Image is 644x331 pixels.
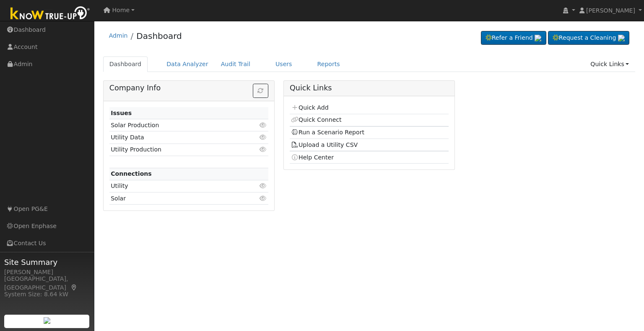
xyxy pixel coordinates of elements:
a: Map [70,284,78,291]
a: Users [269,56,299,72]
a: Refer a Friend [481,31,546,45]
h5: Company Info [109,84,268,92]
td: Utility [109,180,243,192]
i: Click to view [260,134,267,140]
div: [PERSON_NAME] [4,268,90,277]
a: Dashboard [103,56,148,72]
img: retrieve [618,35,625,41]
td: Utility Production [109,144,243,156]
h5: Quick Links [290,84,449,92]
img: retrieve [44,317,50,324]
a: Quick Add [291,104,328,111]
img: retrieve [535,35,541,41]
a: Quick Connect [291,116,341,123]
a: Reports [311,56,346,72]
a: Data Analyzer [160,56,215,72]
i: Click to view [260,195,267,201]
i: Click to view [260,183,267,189]
strong: Issues [111,110,132,116]
a: Upload a Utility CSV [291,141,358,148]
a: Admin [109,32,128,39]
a: Dashboard [136,31,182,41]
i: Click to view [260,122,267,128]
a: Audit Trail [215,56,257,72]
img: Know True-Up [6,5,94,23]
a: Request a Cleaning [548,31,629,45]
td: Utility Data [109,131,243,144]
span: Home [112,7,130,13]
i: Click to view [260,146,267,152]
a: Help Center [291,154,334,161]
td: Solar Production [109,119,243,131]
div: [GEOGRAPHIC_DATA], [GEOGRAPHIC_DATA] [4,275,90,292]
span: [PERSON_NAME] [586,7,635,14]
span: Site Summary [4,257,90,268]
a: Quick Links [584,56,635,72]
a: Run a Scenario Report [291,129,364,136]
td: Solar [109,192,243,205]
strong: Connections [111,170,152,177]
div: System Size: 8.64 kW [4,290,90,299]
